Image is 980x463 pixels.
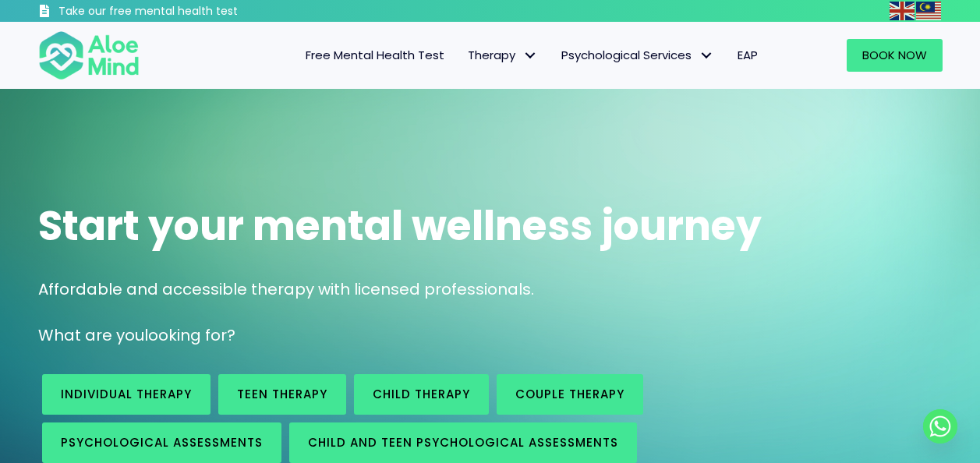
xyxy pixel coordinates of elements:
[916,2,941,20] img: ms
[456,39,550,72] a: TherapyTherapy: submenu
[847,39,943,72] a: Book Now
[726,39,769,72] a: EAP
[38,30,140,81] img: Aloe mind Logo
[38,324,144,346] span: What are you
[373,386,470,402] span: Child Therapy
[515,386,624,402] span: Couple therapy
[38,197,762,254] span: Start your mental wellness journey
[468,47,538,63] span: Therapy
[42,374,211,415] a: Individual therapy
[497,374,643,415] a: Couple therapy
[58,4,321,19] h3: Take our free mental health test
[519,44,542,67] span: Therapy: submenu
[862,47,927,63] span: Book Now
[561,47,714,63] span: Psychological Services
[61,386,192,402] span: Individual therapy
[916,2,943,19] a: Malay
[38,278,943,301] p: Affordable and accessible therapy with licensed professionals.
[695,44,718,67] span: Psychological Services: submenu
[294,39,456,72] a: Free Mental Health Test
[289,422,637,463] a: Child and Teen Psychological assessments
[890,2,916,19] a: English
[923,409,957,444] a: Whatsapp
[160,39,769,72] nav: Menu
[218,374,346,415] a: Teen Therapy
[61,434,263,451] span: Psychological assessments
[738,47,758,63] span: EAP
[237,386,327,402] span: Teen Therapy
[308,434,618,451] span: Child and Teen Psychological assessments
[306,47,444,63] span: Free Mental Health Test
[354,374,489,415] a: Child Therapy
[144,324,235,346] span: looking for?
[42,422,281,463] a: Psychological assessments
[890,2,915,20] img: en
[550,39,726,72] a: Psychological ServicesPsychological Services: submenu
[38,4,321,22] a: Take our free mental health test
